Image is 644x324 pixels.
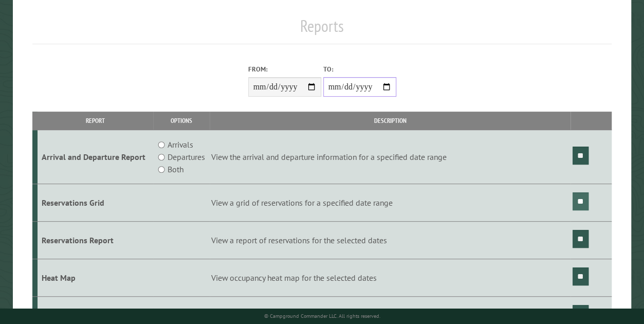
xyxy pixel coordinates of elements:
[168,151,205,163] label: Departures
[168,163,183,175] label: Both
[38,112,154,130] th: Report
[210,112,571,130] th: Description
[210,221,571,259] td: View a report of reservations for the selected dates
[210,130,571,184] td: View the arrival and departure information for a specified date range
[38,184,154,222] td: Reservations Grid
[248,64,321,74] label: From:
[38,259,154,296] td: Heat Map
[38,221,154,259] td: Reservations Report
[38,130,154,184] td: Arrival and Departure Report
[210,259,571,296] td: View occupancy heat map for the selected dates
[153,112,209,130] th: Options
[168,138,193,151] label: Arrivals
[32,16,612,44] h1: Reports
[264,313,380,319] small: © Campground Commander LLC. All rights reserved.
[210,184,571,222] td: View a grid of reservations for a specified date range
[323,64,396,74] label: To:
